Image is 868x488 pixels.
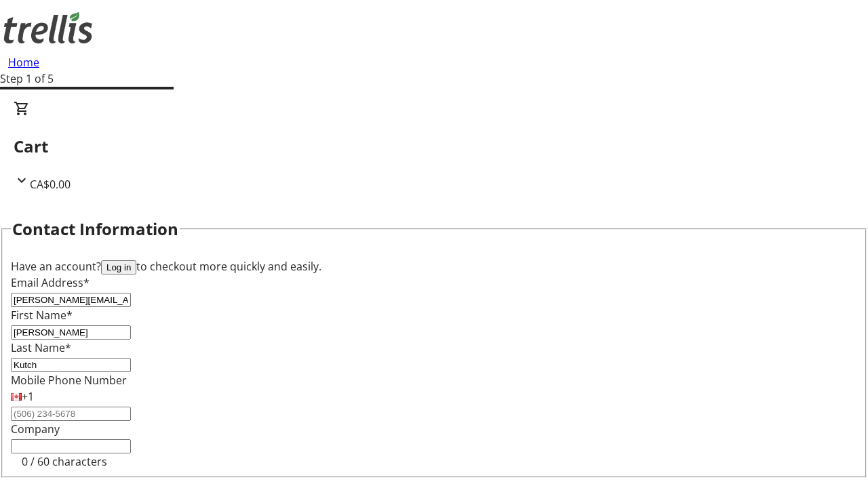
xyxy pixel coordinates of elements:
[12,217,178,241] h2: Contact Information
[11,373,127,388] label: Mobile Phone Number
[11,422,60,436] label: Company
[22,454,107,469] tr-character-limit: 0 / 60 characters
[11,308,73,323] label: First Name*
[30,177,71,192] span: CA$0.00
[14,134,854,159] h2: Cart
[11,407,131,421] input: (506) 234-5678
[101,260,136,274] button: Log in
[11,340,71,355] label: Last Name*
[11,258,857,274] div: Have an account? to checkout more quickly and easily.
[11,275,90,290] label: Email Address*
[14,100,854,192] div: CartCA$0.00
